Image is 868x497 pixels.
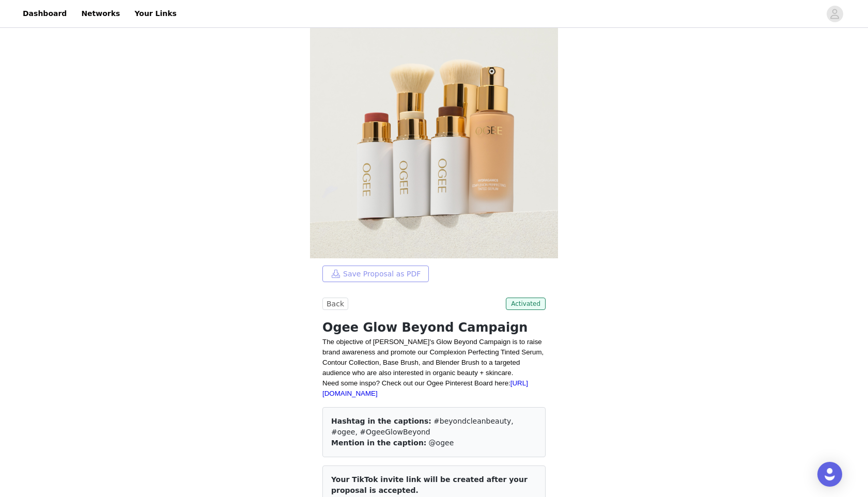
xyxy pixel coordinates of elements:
[322,298,348,310] button: Back
[322,338,544,377] span: The objective of [PERSON_NAME]'s Glow Beyond Campaign is to raise brand awareness and promote our...
[75,2,126,25] a: Networks
[331,417,514,436] span: #beyondcleanbeauty, #ogee, #OgeeGlowBeyond
[331,439,426,447] span: Mention in the caption:
[506,298,546,310] span: Activated
[817,462,842,487] div: Open Intercom Messenger
[331,417,431,425] span: Hashtag in the captions:
[322,379,528,397] a: [URL][DOMAIN_NAME]
[17,2,73,25] a: Dashboard
[429,439,454,447] span: @ogee
[322,379,528,397] span: Need some inspo? Check out our Ogee Pinterest Board here:
[128,2,183,25] a: Your Links
[830,6,840,22] div: avatar
[322,266,429,282] button: Save Proposal as PDF
[310,10,558,258] img: campaign image
[322,318,546,337] h1: Ogee Glow Beyond Campaign
[331,475,528,494] span: Your TikTok invite link will be created after your proposal is accepted.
